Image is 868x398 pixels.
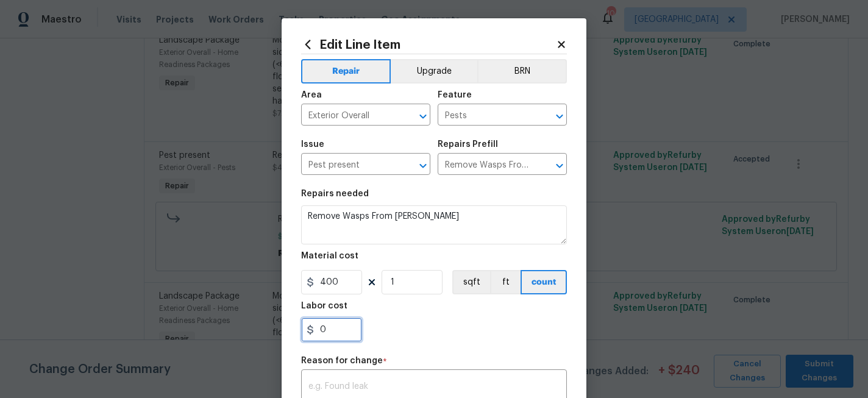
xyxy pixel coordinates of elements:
button: count [521,270,567,294]
h5: Repairs needed [301,190,369,198]
h5: Issue [301,140,324,149]
button: Repair [301,59,391,84]
button: Upgrade [391,59,478,84]
h5: Area [301,91,322,99]
button: Open [414,157,432,174]
button: Open [414,108,432,125]
h5: Labor cost [301,302,347,310]
h5: Repairs Prefill [438,140,498,149]
button: sqft [452,270,490,294]
textarea: Remove Wasps From [PERSON_NAME] [301,205,567,244]
button: Open [551,108,568,125]
button: Open [551,157,568,174]
h2: Edit Line Item [301,38,556,51]
button: ft [490,270,521,294]
h5: Feature [438,91,472,99]
button: BRN [477,59,567,84]
h5: Reason for change [301,357,383,365]
h5: Material cost [301,252,358,260]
